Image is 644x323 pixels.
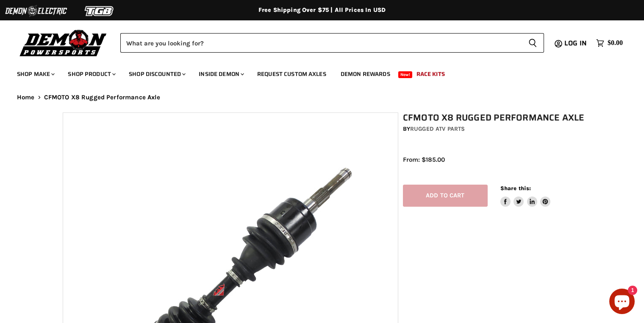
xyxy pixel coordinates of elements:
a: $0.00 [592,37,627,49]
a: Request Custom Axles [251,65,333,83]
span: New! [398,71,413,78]
ul: Main menu [11,62,621,83]
inbox-online-store-chat: Shopify online store chat [607,289,637,316]
a: Inside Demon [192,65,249,83]
input: Search [120,33,522,53]
a: Shop Make [11,65,60,83]
span: $0.00 [608,39,623,47]
a: Log in [561,39,592,47]
h1: CFMOTO X8 Rugged Performance Axle [403,112,586,123]
a: Demon Rewards [334,65,397,83]
aside: Share this: [500,185,551,207]
button: Search [522,33,544,53]
img: Demon Electric Logo 2 [4,3,68,19]
span: CFMOTO X8 Rugged Performance Axle [44,94,161,101]
div: by [403,124,586,134]
a: Shop Discounted [122,65,191,83]
img: Demon Powersports [17,28,110,58]
a: Shop Product [61,65,121,83]
form: Product [120,33,544,53]
a: Race Kits [410,65,451,83]
span: Log in [564,38,587,48]
span: From: $185.00 [403,156,445,163]
img: TGB Logo 2 [68,3,131,19]
a: Rugged ATV Parts [410,125,465,132]
span: Share this: [500,185,531,191]
a: Home [17,94,35,101]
